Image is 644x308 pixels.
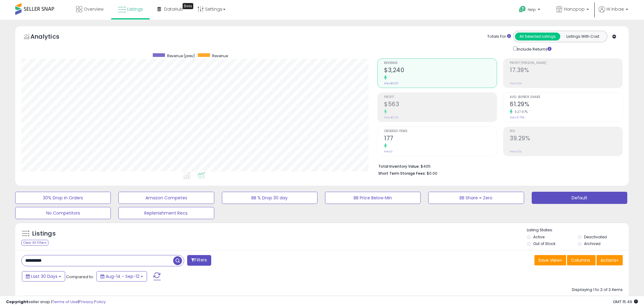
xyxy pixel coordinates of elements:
[118,192,214,204] button: Amazon Competes
[384,82,398,85] small: Prev: $0.00
[510,116,524,119] small: Prev: 9.76%
[613,299,638,305] span: 2025-10-13 15:49 GMT
[509,45,559,52] div: Include Returns
[519,5,526,13] i: Get Help
[378,162,618,170] li: $405
[31,273,58,279] span: Last 30 Days
[127,6,143,12] span: Listings
[212,53,228,58] span: Revenue
[510,101,622,109] h2: 61.29%
[96,271,147,282] button: Aug-14 - Sep-12
[515,33,560,40] button: All Selected Listings
[378,171,426,176] b: Short Term Storage Fees:
[528,7,536,12] span: Help
[187,255,211,266] button: Filters
[384,61,497,65] span: Revenue
[66,274,94,280] span: Compared to:
[510,82,522,85] small: Prev: N/A
[564,6,585,12] span: Hanopop
[510,135,622,143] h2: 39.29%
[384,67,497,75] h2: $3,240
[427,170,437,176] span: $0.00
[571,257,590,263] span: Columns
[428,192,524,204] button: BB Share = Zero
[21,240,48,246] div: Clear All Filters
[510,150,522,153] small: Prev: N/A
[106,273,139,279] span: Aug-14 - Sep-12
[384,116,398,119] small: Prev: $0.00
[32,229,56,238] h5: Listings
[30,32,71,42] h5: Analytics
[597,255,623,265] button: Actions
[15,207,111,219] button: No Competitors
[325,192,421,204] button: BB Price Below Min
[384,135,497,143] h2: 177
[222,192,317,204] button: BB % Drop 30 day
[384,130,497,133] span: Ordered Items
[534,255,566,265] button: Save View
[560,33,605,40] button: Listings With Cost
[510,67,622,75] h2: 17.39%
[510,96,622,99] span: Avg. Buybox Share
[607,6,624,12] span: Hi Inbae
[79,299,106,305] a: Privacy Policy
[378,164,420,169] b: Total Inventory Value:
[533,234,544,240] label: Active
[84,6,103,12] span: Overview
[584,234,607,240] label: Deactivated
[183,3,193,9] div: Tooltip anchor
[22,271,65,282] button: Last 30 Days
[167,53,195,58] span: Revenue (prev)
[6,299,106,305] div: seller snap | |
[6,299,28,305] strong: Copyright
[567,255,596,265] button: Columns
[164,6,183,12] span: DataHub
[384,101,497,109] h2: $563
[384,150,393,153] small: Prev: 0
[487,34,511,40] div: Totals For
[52,299,78,305] a: Terms of Use
[513,110,528,114] small: 527.97%
[572,287,623,293] div: Displaying 1 to 2 of 2 items
[514,1,546,20] a: Help
[532,192,627,204] button: Default
[533,241,555,246] label: Out of Stock
[384,96,497,99] span: Profit
[510,61,622,65] span: Profit [PERSON_NAME]
[15,192,111,204] button: 30% Drop in Orders
[527,227,629,233] p: Listing States:
[118,207,214,219] button: Replenishment Recs.
[584,241,600,246] label: Archived
[510,130,622,133] span: ROI
[599,6,628,20] a: Hi Inbae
